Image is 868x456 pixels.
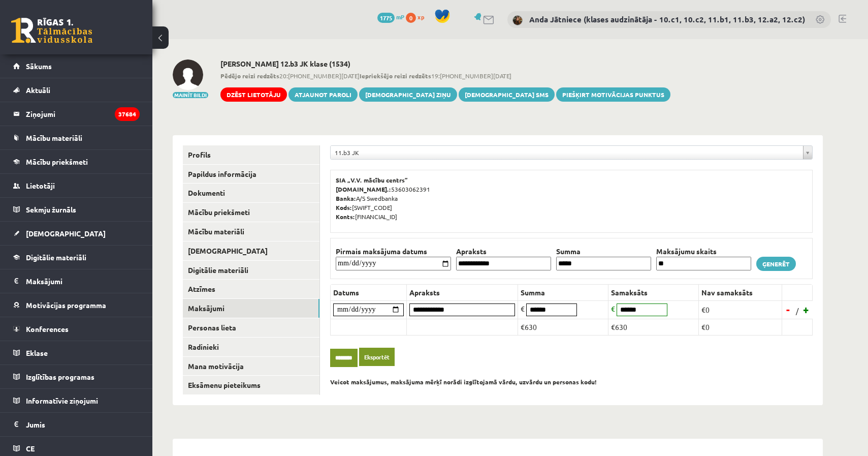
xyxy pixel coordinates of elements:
a: Izglītības programas [13,365,140,388]
td: €0 [699,319,782,335]
th: Maksājumu skaits [654,246,754,257]
a: Aktuāli [13,78,140,102]
b: Pēdējo reizi redzēts [220,72,279,80]
span: Eklase [26,348,48,357]
a: Mācību priekšmeti [13,150,140,173]
a: Motivācijas programma [13,293,140,317]
td: €630 [608,319,699,335]
span: Digitālie materiāli [26,253,86,262]
a: Personas lieta [183,318,319,337]
span: [DEMOGRAPHIC_DATA] [26,229,106,238]
th: Summa [554,246,654,257]
a: - [783,302,793,317]
span: Izglītības programas [26,372,94,381]
a: Mana motivācija [183,357,319,376]
span: CE [26,444,35,453]
p: 53603062391 A/S Swedbanka [SWIFT_CODE] [FINANCIAL_ID] [336,175,807,221]
b: SIA „V.V. mācību centrs” [336,176,408,184]
a: Eksportēt [359,348,395,367]
span: € [521,304,525,313]
b: [DOMAIN_NAME].: [336,185,391,193]
a: Dokumenti [183,184,319,202]
a: Ģenerēt [756,257,796,271]
b: Veicot maksājumus, maksājuma mērķī norādi izglītojamā vārdu, uzvārdu un personas kodu! [330,378,597,386]
a: Maksājumi [183,299,319,318]
a: Lietotāji [13,174,140,197]
th: Nav samaksāts [699,284,782,300]
a: Dzēst lietotāju [220,87,287,102]
th: Datums [331,284,407,300]
a: Digitālie materiāli [183,261,319,280]
a: Informatīvie ziņojumi [13,389,140,412]
a: Radinieki [183,338,319,356]
th: Pirmais maksājuma datums [333,246,454,257]
img: Anda Jātniece (klases audzinātāja - 10.c1, 10.c2, 11.b1, 11.b3, 12.a2, 12.c2) [512,15,523,25]
span: Mācību materiāli [26,133,82,142]
span: 1775 [377,13,395,23]
img: Maija Solovjova [173,59,203,90]
a: Eklase [13,341,140,364]
a: Ziņojumi37684 [13,102,140,126]
span: 20:[PHONE_NUMBER][DATE] 19:[PHONE_NUMBER][DATE] [220,71,670,80]
a: Maksājumi [13,269,140,293]
b: Banka: [336,194,356,202]
span: Sekmju žurnāls [26,205,76,214]
span: 0 [406,13,416,23]
legend: Maksājumi [26,269,140,293]
a: Sākums [13,54,140,78]
span: Mācību priekšmeti [26,157,88,166]
b: Iepriekšējo reizi redzēts [360,72,431,80]
span: Lietotāji [26,181,55,190]
span: mP [396,13,404,21]
a: Atzīmes [183,280,319,298]
b: Konts: [336,212,355,221]
a: Papildus informācija [183,165,319,184]
i: 37684 [115,107,140,121]
a: 0 xp [406,13,429,21]
a: 11.b3 JK [331,146,812,159]
a: Mācību priekšmeti [183,203,319,222]
a: Eksāmenu pieteikums [183,376,319,394]
span: 11.b3 JK [335,146,799,159]
a: [DEMOGRAPHIC_DATA] SMS [459,87,555,102]
span: Aktuāli [26,85,50,95]
span: xp [417,13,424,21]
span: Informatīvie ziņojumi [26,396,98,405]
td: €630 [518,319,608,335]
span: Konferences [26,324,69,333]
a: Mācību materiāli [13,126,140,149]
a: 1775 mP [377,13,404,21]
a: Atjaunot paroli [288,87,358,102]
th: Samaksāts [608,284,699,300]
a: Jumis [13,413,140,436]
span: / [795,306,800,316]
a: Sekmju žurnāls [13,198,140,221]
button: Mainīt bildi [173,92,208,98]
a: Rīgas 1. Tālmācības vidusskola [11,18,92,43]
a: Profils [183,145,319,164]
a: Mācību materiāli [183,222,319,241]
th: Apraksts [407,284,518,300]
th: Apraksts [454,246,554,257]
a: [DEMOGRAPHIC_DATA] [183,241,319,260]
span: Jumis [26,420,45,429]
span: Motivācijas programma [26,300,106,310]
a: Konferences [13,317,140,341]
a: [DEMOGRAPHIC_DATA] [13,222,140,245]
span: Sākums [26,62,52,71]
span: € [611,304,615,313]
td: €0 [699,300,782,319]
legend: Ziņojumi [26,102,140,126]
a: Piešķirt motivācijas punktus [556,87,670,102]
th: Summa [518,284,608,300]
a: Digitālie materiāli [13,246,140,269]
a: [DEMOGRAPHIC_DATA] ziņu [359,87,457,102]
b: Kods: [336,203,352,211]
a: Anda Jātniece (klases audzinātāja - 10.c1, 10.c2, 11.b1, 11.b3, 12.a2, 12.c2) [529,14,805,24]
h2: [PERSON_NAME] 12.b3 JK klase (1534) [220,59,670,68]
a: + [801,302,812,317]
